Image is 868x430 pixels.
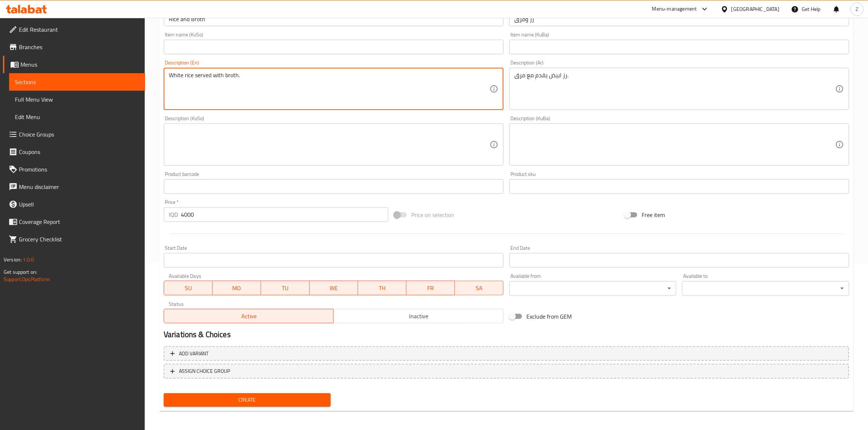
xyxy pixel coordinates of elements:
span: Branches [19,43,139,51]
div: ​ [682,281,849,296]
a: Edit Restaurant [3,21,145,38]
a: Grocery Checklist [3,230,145,248]
button: MO [213,281,261,295]
span: SA [458,283,501,293]
button: TU [261,281,310,295]
a: Coupons [3,143,145,161]
span: WE [312,283,355,293]
span: TU [264,283,307,293]
span: Upsell [19,200,139,209]
a: Choice Groups [3,126,145,143]
input: Please enter price [181,207,388,222]
span: Menu disclaimer [19,182,139,191]
a: Full Menu View [9,91,145,108]
button: TH [358,281,406,295]
textarea: رز ابيض يقدم مع مرق. [514,72,835,106]
span: ASSIGN CHOICE GROUP [179,367,230,376]
span: Edit Menu [15,113,139,121]
span: Active [167,311,331,321]
a: Support.OpsPlatform [4,275,50,284]
span: Create [170,395,325,405]
span: Grocery Checklist [19,235,139,244]
span: 1.0.0 [23,255,34,264]
span: Choice Groups [19,130,139,139]
span: Version: [4,255,22,264]
p: IQD [169,210,178,219]
span: Price on selection [411,210,454,219]
button: Create [164,393,331,407]
a: Upsell [3,196,145,213]
span: MO [215,283,258,293]
span: Promotions [19,165,139,174]
button: Add variant [164,346,849,361]
button: FR [406,281,455,295]
span: FR [409,283,452,293]
h2: Variations & Choices [164,329,849,340]
a: Coverage Report [3,213,145,230]
span: Inactive [336,311,501,321]
a: Branches [3,38,145,56]
span: Add variant [179,349,209,358]
input: Please enter product sku [509,179,849,194]
textarea: White rice served with broth. [169,72,490,106]
span: Edit Restaurant [19,25,139,34]
a: Sections [9,73,145,91]
a: Menus [3,56,145,73]
button: Inactive [333,309,503,323]
span: Sections [15,78,139,86]
button: Active [164,309,334,323]
button: WE [310,281,358,295]
div: [GEOGRAPHIC_DATA] [731,5,779,13]
a: Promotions [3,161,145,178]
span: Full Menu View [15,95,139,104]
span: Coverage Report [19,217,139,226]
span: Menus [20,60,139,69]
input: Enter name Ar [509,12,849,26]
span: Free item [642,210,665,219]
button: SU [164,281,213,295]
span: Coupons [19,147,139,156]
div: Menu-management [652,5,697,13]
span: Get support on: [4,267,37,277]
input: Please enter product barcode [164,179,503,194]
input: Enter name KuBa [509,40,849,54]
a: Menu disclaimer [3,178,145,196]
input: Enter name KuSo [164,40,503,54]
div: ​ [509,281,676,296]
span: Exclude from GEM [526,312,572,321]
button: SA [455,281,503,295]
span: TH [361,283,404,293]
span: Z [856,5,859,13]
a: Edit Menu [9,108,145,126]
button: ASSIGN CHOICE GROUP [164,364,849,379]
input: Enter name En [164,12,503,26]
span: SU [167,283,210,293]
